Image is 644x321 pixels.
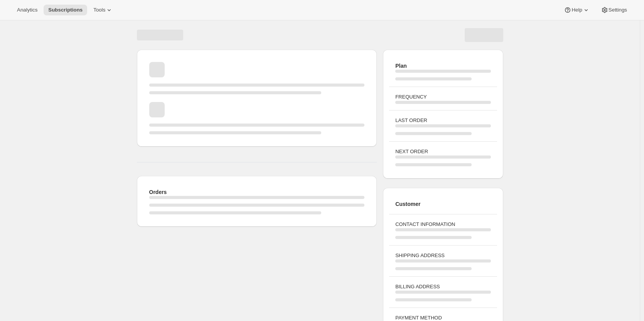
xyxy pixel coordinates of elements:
span: Tools [93,7,105,13]
h3: NEXT ORDER [395,148,491,155]
button: Analytics [12,5,42,15]
button: Help [559,5,594,15]
h3: SHIPPING ADDRESS [395,252,491,259]
span: Subscriptions [48,7,83,13]
h3: BILLING ADDRESS [395,283,491,291]
h3: LAST ORDER [395,117,491,124]
span: Help [572,7,582,13]
h2: Plan [395,62,491,70]
h2: Orders [149,188,365,196]
h3: FREQUENCY [395,93,491,101]
span: Settings [609,7,627,13]
button: Settings [596,5,632,15]
h2: Customer [395,200,491,208]
h3: CONTACT INFORMATION [395,221,491,228]
button: Subscriptions [44,5,87,15]
button: Tools [89,5,118,15]
span: Analytics [17,7,37,13]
